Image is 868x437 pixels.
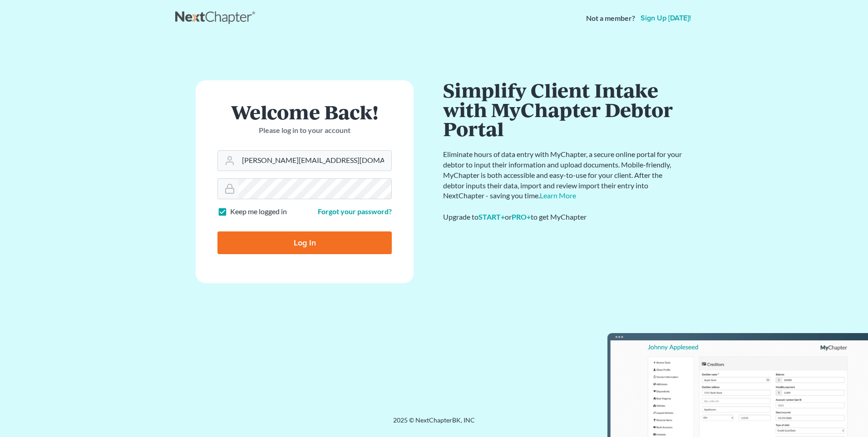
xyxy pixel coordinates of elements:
[639,15,693,22] a: Sign up [DATE]!
[512,212,531,221] a: PRO+
[175,416,693,432] div: 2025 © NextChapterBK, INC
[443,80,684,138] h1: Simplify Client Intake with MyChapter Debtor Portal
[586,13,635,24] strong: Not a member?
[217,231,392,254] input: Log In
[478,212,505,221] a: START+
[318,207,392,216] a: Forgot your password?
[540,191,576,200] a: Learn More
[443,212,684,222] div: Upgrade to or to get MyChapter
[443,149,684,201] p: Eliminate hours of data entry with MyChapter, a secure online portal for your debtor to input the...
[217,102,392,122] h1: Welcome Back!
[238,151,391,171] input: Email Address
[230,206,287,217] label: Keep me logged in
[217,125,392,136] p: Please log in to your account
